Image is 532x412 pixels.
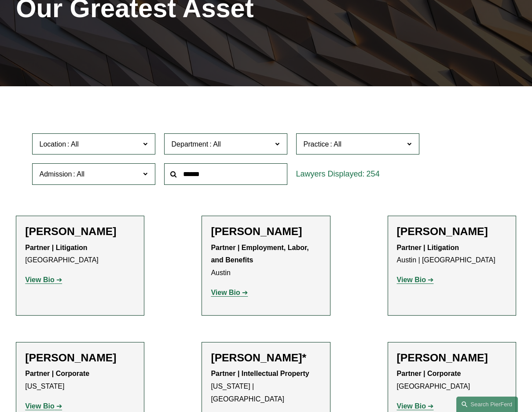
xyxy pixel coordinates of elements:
[25,402,54,410] strong: View Bio
[397,351,507,364] h2: [PERSON_NAME]
[211,289,248,296] a: View Bio
[25,276,62,283] a: View Bio
[211,225,321,238] h2: [PERSON_NAME]
[40,170,72,178] span: Admission
[211,289,240,296] strong: View Bio
[25,370,89,377] strong: Partner | Corporate
[25,244,87,251] strong: Partner | Litigation
[25,368,135,393] p: [US_STATE]
[25,402,62,410] a: View Bio
[25,225,135,238] h2: [PERSON_NAME]
[397,225,507,238] h2: [PERSON_NAME]
[367,169,380,178] span: 254
[211,368,321,405] p: [US_STATE] | [GEOGRAPHIC_DATA]
[397,242,507,267] p: Austin | [GEOGRAPHIC_DATA]
[397,244,459,251] strong: Partner | Litigation
[397,276,434,283] a: View Bio
[397,370,461,377] strong: Partner | Corporate
[25,242,135,267] p: [GEOGRAPHIC_DATA]
[456,397,518,412] a: Search this site
[397,276,426,283] strong: View Bio
[397,368,507,393] p: [GEOGRAPHIC_DATA]
[397,402,434,410] a: View Bio
[211,244,311,264] strong: Partner | Employment, Labor, and Benefits
[397,402,426,410] strong: View Bio
[211,242,321,280] p: Austin
[211,370,309,377] strong: Partner | Intellectual Property
[25,351,135,364] h2: [PERSON_NAME]
[25,276,54,283] strong: View Bio
[172,140,209,148] span: Department
[304,140,329,148] span: Practice
[211,351,321,364] h2: [PERSON_NAME]*
[40,140,66,148] span: Location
